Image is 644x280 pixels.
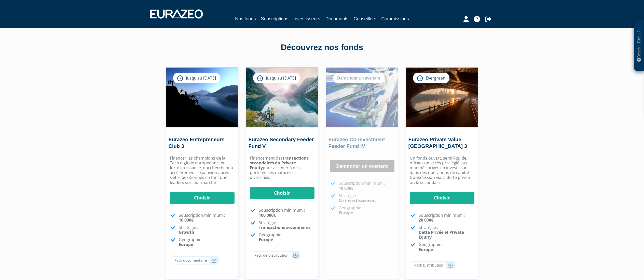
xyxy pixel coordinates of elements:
[419,229,464,240] strong: Dette Privée et Private Equity
[411,261,455,269] a: Pack Distribution
[259,232,314,242] p: Géographie :
[410,156,474,185] p: Un fonds ouvert, semi liquide, offrant un accès privilégié aux marchés privés en investissant dan...
[325,15,349,22] a: Documents
[150,9,203,19] img: 1732889491-logotype_eurazeo_blanc_rvb.png
[261,15,288,22] a: Souscriptions
[259,208,314,217] p: Souscription minimum :
[179,225,235,235] p: Stratégie :
[339,210,353,215] strong: Europe
[250,156,314,180] p: Financement des pour accéder à des portefeuilles matures et diversifiés.
[339,206,394,215] p: Géographie :
[293,15,320,22] a: Investisseurs
[246,68,318,127] img: Eurazeo Secondary Feeder Fund V
[410,192,474,204] a: Choisir
[171,256,219,265] a: Pack documentaire
[235,15,256,23] a: Nos fonds
[251,251,300,259] a: Pack de distribution
[259,237,273,242] strong: Europe
[354,15,376,22] a: Conseillers
[170,156,235,185] p: Financer les champions de la Tech digitale européenne, en forte croissance, qui cherchent à accél...
[179,217,194,223] strong: 10 000€
[419,242,474,252] p: Géographie :
[419,217,433,223] strong: 20 000€
[419,225,474,240] p: Stratégie :
[173,73,220,83] div: Jusqu’au [DATE]
[179,242,193,247] strong: Europe
[330,160,394,172] a: Demander un avenant
[406,68,478,127] img: Eurazeo Private Value Europe 3
[339,193,394,203] p: Stratégie :
[166,68,238,127] img: Eurazeo Entrepreneurs Club 3
[259,220,314,230] p: Stratégie :
[249,137,314,149] a: Eurazeo Secondary Feeder Fund V
[339,198,376,203] strong: Co-investissement
[253,73,300,83] div: Jusqu’au [DATE]
[419,213,474,223] p: Souscription minimum :
[259,212,276,218] strong: 100 000€
[179,229,194,235] strong: Growth
[413,73,449,83] div: Evergreen
[381,15,409,22] a: Commissions
[250,155,309,170] strong: transactions secondaires du Private Equity
[177,42,467,53] div: Découvrez nos fonds
[259,225,310,230] strong: Transactions secondaires
[169,137,225,149] a: Eurazeo Entrepreneurs Club 3
[333,73,385,83] div: Demander un avenant
[636,23,642,69] p: Besoin d'aide ?
[339,181,394,191] p: Souscription minimum :
[179,237,235,247] p: Géographie :
[179,213,235,223] p: Souscription minimum :
[419,247,433,252] strong: Europe
[328,137,385,149] a: Eurazeo Co-Investment Feeder Fund IV
[326,68,398,127] img: Eurazeo Co-Investment Feeder Fund IV
[408,137,467,149] a: Eurazeo Private Value [GEOGRAPHIC_DATA] 3
[339,185,353,191] strong: 10 000€
[250,187,314,199] a: Choisir
[170,192,235,204] a: Choisir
